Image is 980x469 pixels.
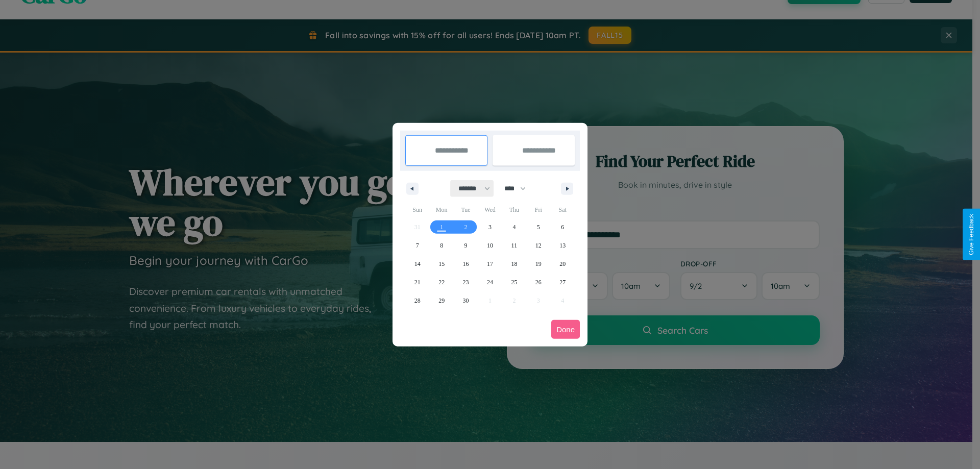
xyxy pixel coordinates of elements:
span: 18 [511,255,517,273]
button: 30 [454,291,478,310]
button: 7 [405,236,429,255]
span: 28 [414,291,421,310]
span: 4 [512,218,516,236]
span: 21 [414,273,421,291]
button: 12 [526,236,550,255]
button: 28 [405,291,429,310]
button: 26 [526,273,550,291]
button: 14 [405,255,429,273]
button: 3 [478,218,502,236]
button: 21 [405,273,429,291]
span: 11 [511,236,518,255]
span: 8 [440,236,443,255]
span: 22 [438,273,445,291]
span: 17 [487,255,493,273]
button: 16 [454,255,478,273]
button: 10 [478,236,502,255]
span: 30 [463,291,469,310]
button: 11 [502,236,526,255]
button: 25 [502,273,526,291]
span: 1 [440,218,443,236]
span: 7 [416,236,419,255]
button: 27 [551,273,575,291]
span: 24 [487,273,493,291]
button: 24 [478,273,502,291]
span: 3 [488,218,492,236]
span: Wed [478,202,502,218]
button: 29 [429,291,453,310]
button: 6 [551,218,575,236]
button: 19 [526,255,550,273]
button: 20 [551,255,575,273]
span: 14 [414,255,421,273]
span: 6 [561,218,564,236]
button: 4 [502,218,526,236]
button: 22 [429,273,453,291]
button: 9 [454,236,478,255]
button: 23 [454,273,478,291]
span: Tue [454,202,478,218]
span: 27 [559,273,566,291]
span: 5 [537,218,540,236]
button: Done [551,320,580,339]
button: 5 [526,218,550,236]
button: 18 [502,255,526,273]
span: 23 [463,273,469,291]
button: 17 [478,255,502,273]
button: 8 [429,236,453,255]
span: 15 [438,255,445,273]
button: 15 [429,255,453,273]
span: 16 [463,255,469,273]
span: 12 [535,236,542,255]
span: 20 [559,255,566,273]
span: 2 [464,218,468,236]
button: 1 [429,218,453,236]
span: 9 [464,236,468,255]
span: 13 [559,236,566,255]
span: Thu [502,202,526,218]
span: 19 [535,255,542,273]
span: 29 [438,291,445,310]
span: Sat [551,202,575,218]
div: Give Feedback [968,214,975,255]
span: Sun [405,202,429,218]
span: 25 [511,273,517,291]
span: Fri [526,202,550,218]
span: 10 [487,236,493,255]
button: 13 [551,236,575,255]
span: Mon [429,202,453,218]
button: 2 [454,218,478,236]
span: 26 [535,273,542,291]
